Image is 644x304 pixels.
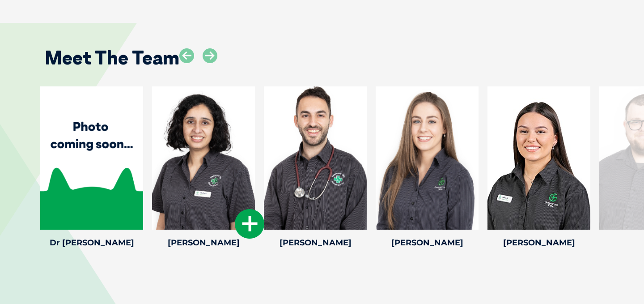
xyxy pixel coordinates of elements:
h4: [PERSON_NAME] [264,239,367,247]
h2: Meet The Team [45,48,179,67]
h4: [PERSON_NAME] [376,239,479,247]
h4: Dr [PERSON_NAME] [40,239,143,247]
h4: [PERSON_NAME] [152,239,255,247]
h4: [PERSON_NAME] [487,239,590,247]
